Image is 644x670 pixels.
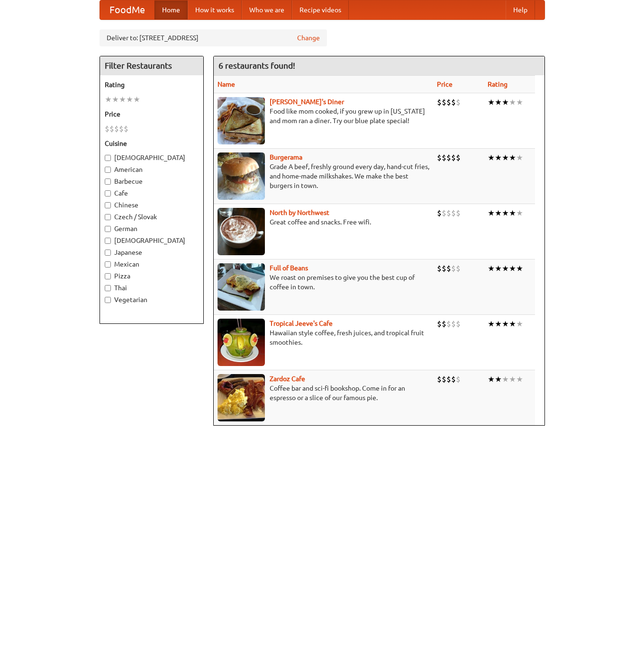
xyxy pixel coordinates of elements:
[105,165,199,174] label: American
[451,97,456,107] li: $
[105,295,199,304] label: Vegetarian
[297,33,320,43] a: Change
[119,94,126,105] li: ★
[105,179,111,185] input: Barbecue
[502,319,509,329] li: ★
[516,208,523,218] li: ★
[218,208,265,255] img: north.jpg
[446,152,451,163] li: $
[516,263,523,274] li: ★
[154,0,188,19] a: Home
[488,263,495,274] li: ★
[105,259,199,269] label: Mexican
[495,319,502,329] li: ★
[456,374,461,384] li: $
[495,152,502,163] li: ★
[105,94,112,105] li: ★
[495,263,502,274] li: ★
[105,283,199,293] label: Thai
[509,319,516,329] li: ★
[437,208,442,218] li: $
[509,208,516,218] li: ★
[218,328,429,347] p: Hawaiian style coffee, fresh juices, and tropical fruit smoothies.
[516,374,523,384] li: ★
[112,94,119,105] li: ★
[114,124,119,134] li: $
[218,217,429,227] p: Great coffee and snacks. Free wifi.
[105,297,111,303] input: Vegetarian
[218,162,429,190] p: Grade A beef, freshly ground every day, hand-cut fries, and home-made milkshakes. We make the bes...
[502,152,509,163] li: ★
[105,271,199,281] label: Pizza
[105,188,199,198] label: Cafe
[488,97,495,107] li: ★
[446,97,451,107] li: $
[516,319,523,329] li: ★
[442,263,446,274] li: $
[442,319,446,329] li: $
[218,263,265,311] img: beans.jpg
[270,209,329,216] a: North by Northwest
[446,263,451,274] li: $
[105,177,199,186] label: Barbecue
[270,264,308,272] a: Full of Beans
[495,374,502,384] li: ★
[218,61,295,70] ng-pluralize: 6 restaurants found!
[218,384,429,402] p: Coffee bar and sci-fi bookshop. Come in for an espresso or a slice of our famous pie.
[218,80,235,88] a: Name
[218,374,265,421] img: zardoz.jpg
[509,152,516,163] li: ★
[218,152,265,200] img: burgerama.jpg
[442,152,446,163] li: $
[456,263,461,274] li: $
[437,97,442,107] li: $
[270,98,344,106] a: [PERSON_NAME]'s Diner
[105,285,111,291] input: Thai
[119,124,124,134] li: $
[502,263,509,274] li: ★
[451,374,456,384] li: $
[442,208,446,218] li: $
[442,97,446,107] li: $
[456,208,461,218] li: $
[506,0,535,19] a: Help
[495,97,502,107] li: ★
[488,80,508,88] a: Rating
[516,97,523,107] li: ★
[105,261,111,268] input: Mexican
[126,94,133,105] li: ★
[105,124,109,134] li: $
[516,152,523,163] li: ★
[105,214,111,220] input: Czech / Slovak
[451,152,456,163] li: $
[105,153,199,162] label: [DEMOGRAPHIC_DATA]
[446,208,451,218] li: $
[270,320,333,327] a: Tropical Jeeve's Cafe
[451,319,456,329] li: $
[218,97,265,144] img: sallys.jpg
[218,273,429,292] p: We roast on premises to give you the best cup of coffee in town.
[456,319,461,329] li: $
[270,375,305,383] b: Zardoz Cafe
[105,155,111,161] input: [DEMOGRAPHIC_DATA]
[502,208,509,218] li: ★
[495,208,502,218] li: ★
[105,250,111,256] input: Japanese
[105,200,199,210] label: Chinese
[105,236,199,245] label: [DEMOGRAPHIC_DATA]
[446,319,451,329] li: $
[105,190,111,197] input: Cafe
[270,153,302,161] a: Burgerama
[100,56,203,75] h4: Filter Restaurants
[105,224,199,233] label: German
[105,248,199,257] label: Japanese
[242,0,292,19] a: Who we are
[488,374,495,384] li: ★
[105,109,199,119] h5: Price
[109,124,114,134] li: $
